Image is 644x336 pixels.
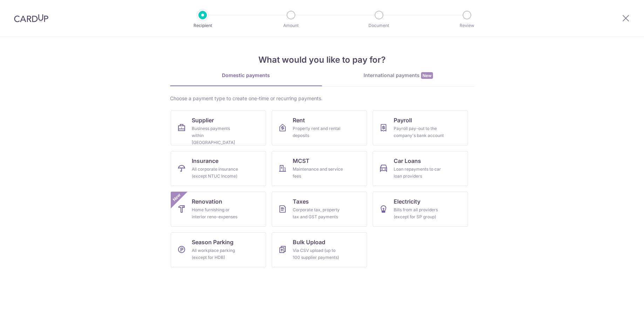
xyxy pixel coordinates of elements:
[171,110,266,145] a: SupplierBusiness payments within [GEOGRAPHIC_DATA]
[170,54,474,66] h4: What would you like to pay for?
[421,72,433,79] span: New
[192,206,242,220] div: Home furnishing or interior reno-expenses
[293,247,343,261] div: Via CSV upload (up to 100 supplier payments)
[272,192,367,227] a: TaxesCorporate tax, property tax and GST payments
[293,166,343,180] div: Maintenance and service fees
[293,238,325,246] span: Bulk Upload
[293,206,343,220] div: Corporate tax, property tax and GST payments
[441,22,493,29] p: Review
[394,166,444,180] div: Loan repayments to car loan providers
[192,116,214,124] span: Supplier
[192,197,222,206] span: Renovation
[192,157,218,165] span: Insurance
[14,14,48,22] img: CardUp
[293,116,305,124] span: Rent
[353,22,405,29] p: Document
[394,197,420,206] span: Electricity
[293,125,343,139] div: Property rent and rental deposits
[170,95,474,102] div: Choose a payment type to create one-time or recurring payments.
[171,151,266,186] a: InsuranceAll corporate insurance (except NTUC Income)
[177,22,229,29] p: Recipient
[373,110,468,145] a: PayrollPayroll pay-out to the company's bank account
[192,247,242,261] div: All workplace parking (except for HDB)
[170,72,322,79] div: Domestic payments
[171,232,266,267] a: Season ParkingAll workplace parking (except for HDB)
[293,197,309,206] span: Taxes
[394,157,421,165] span: Car Loans
[394,116,412,124] span: Payroll
[265,22,317,29] p: Amount
[171,192,182,203] span: New
[394,125,444,139] div: Payroll pay-out to the company's bank account
[272,232,367,267] a: Bulk UploadVia CSV upload (up to 100 supplier payments)
[272,110,367,145] a: RentProperty rent and rental deposits
[293,157,310,165] span: MCST
[272,151,367,186] a: MCSTMaintenance and service fees
[373,151,468,186] a: Car LoansLoan repayments to car loan providers
[192,166,242,180] div: All corporate insurance (except NTUC Income)
[394,206,444,220] div: Bills from all providers (except for SP group)
[373,192,468,227] a: ElectricityBills from all providers (except for SP group)
[192,238,233,246] span: Season Parking
[171,192,266,227] a: RenovationHome furnishing or interior reno-expensesNew
[322,72,474,79] div: International payments
[192,125,242,146] div: Business payments within [GEOGRAPHIC_DATA]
